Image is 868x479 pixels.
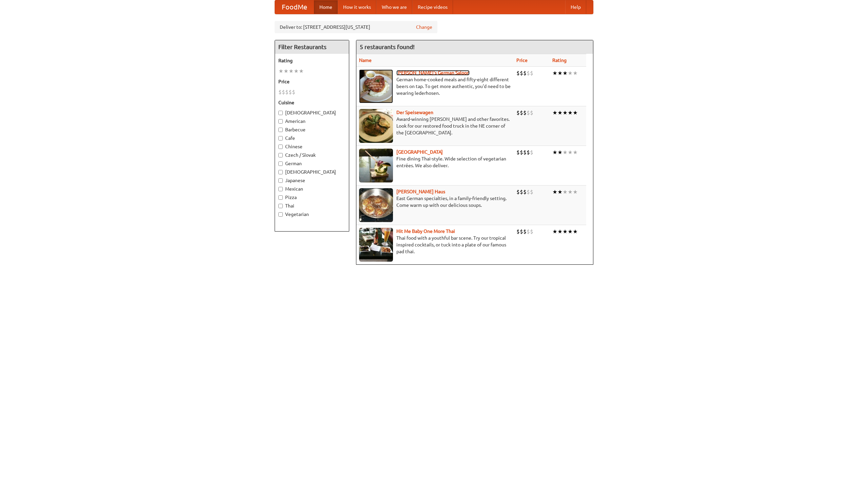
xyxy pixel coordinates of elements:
li: $ [282,88,285,96]
a: Change [416,24,432,30]
li: ★ [552,149,557,156]
li: $ [523,188,527,196]
li: $ [527,188,530,196]
label: Mexican [278,186,346,192]
input: Pizza [278,195,283,200]
label: German [278,160,346,167]
li: $ [527,149,530,156]
input: German [278,161,283,166]
a: Recipe videos [412,0,453,14]
li: $ [516,228,520,235]
li: ★ [294,67,299,75]
input: Vegetarian [278,212,283,217]
img: satay.jpg [359,149,393,182]
li: $ [520,188,523,196]
li: ★ [278,67,283,75]
li: $ [516,109,520,116]
input: American [278,119,283,124]
label: [DEMOGRAPHIC_DATA] [278,169,346,175]
li: ★ [563,188,568,196]
li: ★ [568,188,573,196]
h5: Cuisine [278,99,346,106]
label: Vegetarian [278,211,346,218]
a: FoodMe [275,0,314,14]
a: [PERSON_NAME]'s German Saloon [396,70,470,75]
a: How it works [338,0,376,14]
a: [GEOGRAPHIC_DATA] [396,149,443,155]
li: $ [523,109,527,116]
li: ★ [552,109,557,116]
a: Rating [552,58,567,63]
label: Barbecue [278,126,346,133]
p: East German specialties, in a family-friendly setting. Come warm up with our delicious soups. [359,195,511,209]
li: $ [527,69,530,77]
input: Thai [278,204,283,208]
a: Help [565,0,586,14]
li: ★ [563,69,568,77]
a: Home [314,0,338,14]
label: Japanese [278,177,346,184]
input: Barbecue [278,128,283,132]
li: ★ [552,188,557,196]
li: $ [520,109,523,116]
li: ★ [557,149,563,156]
a: Der Speisewagen [396,110,433,115]
li: ★ [557,69,563,77]
label: [DEMOGRAPHIC_DATA] [278,109,346,116]
li: $ [523,228,527,235]
input: [DEMOGRAPHIC_DATA] [278,170,283,174]
li: ★ [568,109,573,116]
li: $ [278,88,282,96]
li: $ [520,69,523,77]
p: German home-cooked meals and fifty-eight different beers on tap. To get more authentic, you'd nee... [359,76,511,96]
li: ★ [573,69,578,77]
li: $ [516,149,520,156]
li: ★ [283,67,289,75]
li: $ [530,69,533,77]
img: kohlhaus.jpg [359,188,393,222]
a: Who we are [376,0,412,14]
li: ★ [573,188,578,196]
li: ★ [573,109,578,116]
img: speisewagen.jpg [359,109,393,143]
label: American [278,118,346,125]
li: $ [523,69,527,77]
div: Deliver to: [STREET_ADDRESS][US_STATE] [275,21,437,33]
li: $ [530,109,533,116]
li: ★ [557,109,563,116]
a: [PERSON_NAME] Haus [396,189,445,194]
li: $ [530,228,533,235]
li: ★ [552,228,557,235]
p: Award-winning [PERSON_NAME] and other favorites. Look for our restored food truck in the NE corne... [359,116,511,136]
h5: Rating [278,57,346,64]
input: Japanese [278,178,283,183]
li: ★ [568,228,573,235]
li: ★ [557,228,563,235]
li: ★ [557,188,563,196]
li: $ [527,109,530,116]
li: $ [516,69,520,77]
li: ★ [573,149,578,156]
input: Chinese [278,145,283,149]
li: ★ [568,69,573,77]
p: Fine dining Thai-style. Wide selection of vegetarian entrées. We also deliver. [359,155,511,169]
label: Czech / Slovak [278,152,346,158]
li: ★ [289,67,294,75]
li: $ [530,188,533,196]
p: Thai food with a youthful bar scene. Try our tropical inspired cocktails, or tuck into a plate of... [359,235,511,255]
li: ★ [552,69,557,77]
li: ★ [563,149,568,156]
h4: Filter Restaurants [275,40,349,54]
li: ★ [563,109,568,116]
input: Mexican [278,187,283,191]
li: $ [523,149,527,156]
li: $ [520,228,523,235]
li: ★ [568,149,573,156]
li: ★ [299,67,304,75]
li: $ [292,88,295,96]
label: Cafe [278,135,346,141]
